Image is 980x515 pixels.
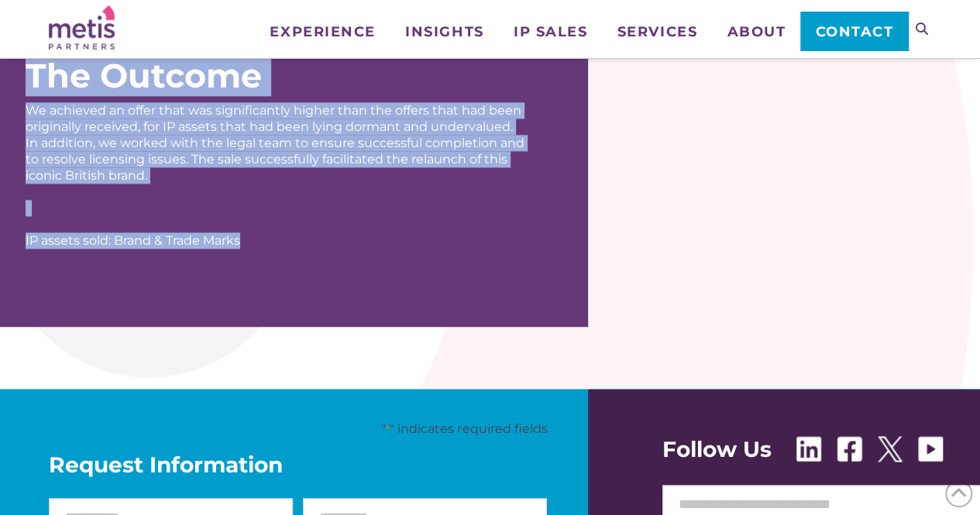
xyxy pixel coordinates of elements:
[878,436,903,462] img: X
[837,436,862,462] img: Facebook
[49,420,547,437] p: " " indicates required fields
[514,25,587,39] span: IP Sales
[617,25,697,39] span: Services
[26,102,527,184] p: We achieved an offer that was significantly higher than the offers that had been originally recei...
[727,25,786,39] span: About
[945,480,972,507] span: Back to Top
[49,453,547,475] span: Request Information
[918,436,943,462] img: Youtube
[26,232,527,249] p: IP assets sold: Brand & Trade Marks
[26,57,527,94] div: The Outcome
[405,25,483,39] span: Insights
[662,438,772,459] span: Follow Us
[800,12,908,50] a: Contact
[49,5,115,50] img: Metis Partners
[270,25,375,39] span: Experience
[796,436,821,462] img: Linkedin
[816,25,894,39] span: Contact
